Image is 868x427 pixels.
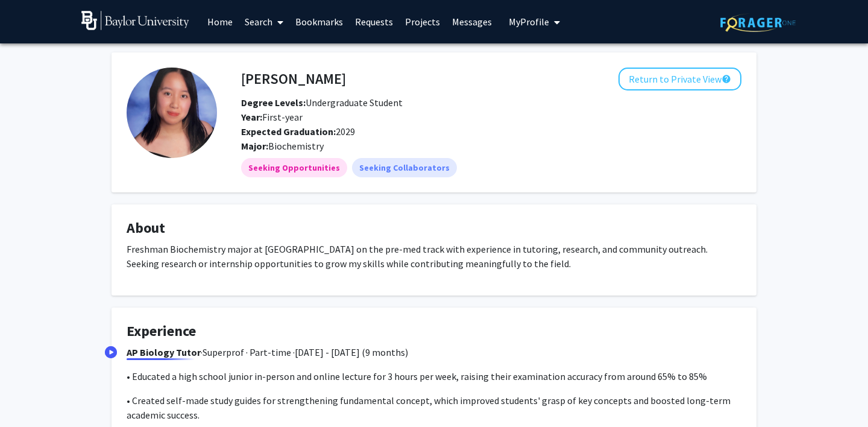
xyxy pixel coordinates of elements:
[201,1,239,43] a: Home
[241,158,347,177] mat-chip: Seeking Opportunities
[349,1,399,43] a: Requests
[241,96,403,109] span: Undergraduate Student
[352,158,457,177] mat-chip: Seeking Collaborators
[127,369,741,384] p: • Educated a high school junior in-person and online lecture for 3 hours per week, raising their ...
[241,111,303,123] span: First-year
[241,140,268,152] b: Major:
[127,220,741,237] h4: About
[720,13,796,32] img: ForagerOne Logo
[127,323,741,340] h4: Experience
[241,125,336,138] b: Expected Graduation:
[509,16,549,28] span: My Profile
[127,393,741,422] p: • Created self-made study guides for strengthening fundamental concept, which improved students' ...
[241,125,355,138] span: 2029
[81,11,189,30] img: Baylor University Logo
[239,1,289,43] a: Search
[241,68,346,90] h4: [PERSON_NAME]
[722,72,731,86] mat-icon: help
[9,373,51,418] iframe: Chat
[295,346,408,358] span: [DATE] - [DATE] (9 months)
[399,1,446,43] a: Projects
[127,345,741,359] p: ·
[446,1,498,43] a: Messages
[203,346,295,358] span: Superprof · Part-time ·
[241,96,306,109] b: Degree Levels:
[268,140,324,152] span: Biochemistry
[618,68,741,90] button: Return to Private View
[289,1,349,43] a: Bookmarks
[127,242,741,271] p: Freshman Biochemistry major at [GEOGRAPHIC_DATA] on the pre-med track with experience in tutoring...
[127,346,201,358] strong: AP Biology Tutor
[241,111,262,123] b: Year:
[127,68,217,158] img: Profile Picture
